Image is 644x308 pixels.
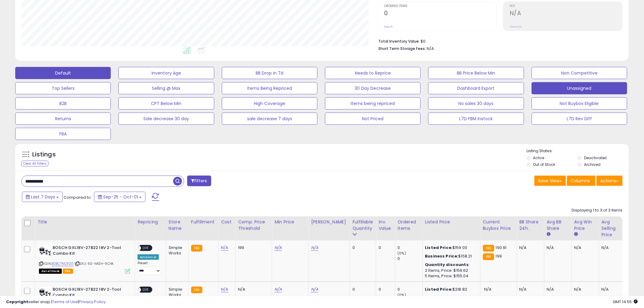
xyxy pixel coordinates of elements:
span: ROI [510,5,622,8]
b: Short Term Storage Fees: [378,46,426,51]
button: BB Price Below Min [428,67,524,79]
div: 0 [352,245,371,250]
div: $159.00 [425,245,476,250]
button: Columns [567,176,596,186]
button: Filters [187,176,211,186]
label: Deactivated [584,155,607,160]
div: Preset: [138,261,161,275]
a: N/A [311,245,318,251]
div: N/A [602,245,622,250]
div: 0 [352,287,371,292]
button: Default [15,67,111,79]
small: Prev: 0 [384,25,393,29]
div: 5 Items, Price: $155.04 [425,273,476,279]
div: Title [37,219,132,225]
span: Last 7 Days [31,194,55,200]
button: No sales 30 days [428,97,524,110]
button: Items Being Repriced [222,82,317,94]
button: BB Drop in 7d [222,67,317,79]
div: N/A [238,287,267,292]
button: Not Buybox Eligible [532,97,627,110]
div: N/A [574,245,594,250]
span: 190.91 [496,245,507,250]
div: N/A [574,287,594,292]
div: 0 [379,245,390,250]
button: FBA [15,128,111,140]
button: Top Sellers [15,82,111,94]
a: N/A [275,286,282,292]
button: CPT Below Min [118,97,214,110]
b: Total Inventory Value: [378,39,420,44]
div: N/A [547,287,567,292]
label: Out of Stock [533,162,555,167]
small: Prev: N/A [510,25,522,29]
small: (0%) [398,251,406,256]
div: [PERSON_NAME] [311,219,347,225]
div: Displaying 1 to 3 of 3 items [572,208,623,213]
li: $0 [378,37,618,44]
div: ASIN: [39,245,130,273]
div: Clear All Filters [21,161,48,166]
button: L7D FBM Instock [428,113,524,125]
span: All listings that are currently out of stock and unavailable for purchase on Amazon [39,269,62,274]
div: Simple Works CA [169,287,184,303]
button: Inventory Age [118,67,214,79]
span: N/A [427,46,434,51]
div: N/A [520,245,540,250]
div: Amazon AI [138,254,159,260]
div: N/A [520,287,540,292]
div: Fulfillment [191,219,216,225]
button: B2B [15,97,111,110]
div: Cost [221,219,233,225]
div: : [425,262,476,268]
div: $158.21 [425,254,476,259]
div: BB Share 24h. [520,219,542,232]
div: 0 [398,245,422,250]
button: High Coverage [222,97,317,110]
div: Comp. Price Threshold [238,219,269,232]
b: Listed Price: [425,245,453,250]
span: OFF [141,287,151,292]
a: N/A [221,245,228,251]
strong: Copyright [6,299,28,305]
button: Sale decrease 30 day [118,113,214,125]
span: Columns [571,178,590,184]
b: Business Price: [425,253,459,259]
button: Last 7 Days [22,192,63,202]
div: N/A [547,245,567,250]
span: FBA [63,269,73,274]
button: L7D Rev Diff [532,113,627,125]
div: Simple Works [169,245,184,256]
span: 199 [496,253,502,259]
button: Unassigned [532,82,627,94]
h5: Listings [32,150,56,159]
span: Sep-25 - Oct-01 [103,194,138,200]
span: Ordered Items [384,5,497,8]
button: Not Priced [325,113,421,125]
button: Save View [534,176,566,186]
a: Privacy Policy [79,299,106,305]
div: $218.82 [425,287,476,292]
div: 2 Items, Price: $156.62 [425,268,476,273]
span: OFF [141,246,151,251]
b: Quantity discounts [425,262,469,268]
small: FBA [191,287,202,293]
button: Actions [597,176,623,186]
div: Avg BB Share [547,219,569,232]
span: N/A [485,286,492,292]
img: 413t0VLSBrL._SL40_.jpg [39,287,51,299]
div: Fulfillable Quantity [352,219,373,232]
small: FBA [483,245,494,252]
div: 199 [238,245,267,250]
a: N/A [311,286,318,292]
button: 30 Day Decrease [325,82,421,94]
b: BOSCH GXL18V-27B22 18V 2-Tool Combo Kit [53,287,127,299]
b: Listed Price: [425,286,453,292]
div: Min Price [275,219,306,225]
a: N/A [221,286,228,292]
small: Avg BB Share. [547,232,551,237]
div: Listed Price [425,219,478,225]
small: FBA [483,254,494,260]
button: Needs to Reprice [325,67,421,79]
div: 0 [379,287,390,292]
